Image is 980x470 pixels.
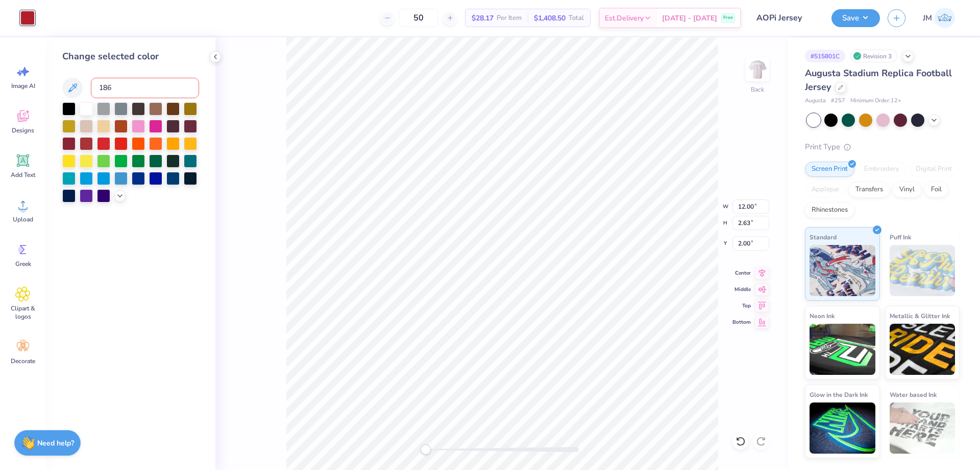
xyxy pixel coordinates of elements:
[805,203,854,218] div: Rhinestones
[723,14,733,21] span: Free
[11,82,35,90] span: Image AI
[399,9,438,27] input: – –
[890,245,955,296] img: Puff Ink
[732,302,751,310] span: Top
[472,13,494,24] span: $28.17
[11,171,35,179] span: Add Text
[805,141,960,153] div: Print Type
[11,357,35,365] span: Decorate
[831,9,880,27] button: Save
[751,85,764,94] div: Back
[732,318,751,326] span: Bottom
[805,182,846,197] div: Applique
[421,444,431,455] div: Accessibility label
[91,78,199,98] input: e.g. 7428 c
[12,126,34,135] span: Designs
[890,310,950,321] span: Metallic & Glitter Ink
[890,402,955,454] img: Water based Ink
[605,13,644,24] span: Est. Delivery
[810,389,868,400] span: Glow in the Dark Ink
[662,13,717,24] span: [DATE] - [DATE]
[890,389,937,400] span: Water based Ink
[13,215,33,223] span: Upload
[831,97,845,105] span: # 257
[569,13,584,24] span: Total
[857,162,906,177] div: Embroidery
[749,8,824,28] input: Untitled Design
[924,182,948,197] div: Foil
[732,269,751,277] span: Center
[810,324,875,375] img: Neon Ink
[62,50,199,63] div: Change selected color
[37,438,74,448] strong: Need help?
[923,12,932,24] span: JM
[534,13,566,24] span: $1,408.50
[918,8,960,28] a: JM
[805,67,952,93] span: Augusta Stadium Replica Football Jersey
[805,97,826,105] span: Augusta
[850,50,897,62] div: Revision 3
[747,59,768,80] img: Back
[890,232,911,242] span: Puff Ink
[805,50,845,62] div: # 515801C
[935,8,955,28] img: Joshua Macky Gaerlan
[6,304,40,321] span: Clipart & logos
[497,13,522,24] span: Per Item
[890,324,955,375] img: Metallic & Glitter Ink
[810,245,875,296] img: Standard
[909,162,959,177] div: Digital Print
[732,285,751,294] span: Middle
[893,182,921,197] div: Vinyl
[805,162,854,177] div: Screen Print
[849,182,890,197] div: Transfers
[15,260,31,268] span: Greek
[810,310,835,321] span: Neon Ink
[810,402,875,454] img: Glow in the Dark Ink
[810,232,837,242] span: Standard
[850,97,901,105] span: Minimum Order: 12 +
